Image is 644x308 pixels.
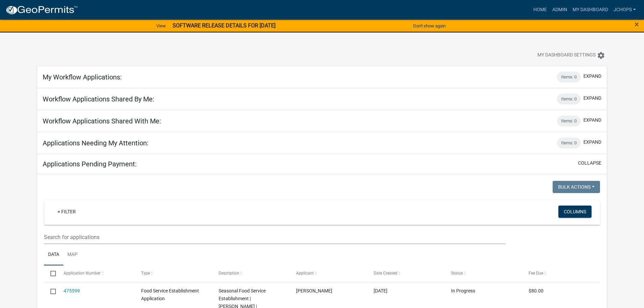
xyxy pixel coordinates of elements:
i: settings [597,51,605,60]
button: expand [583,117,601,124]
h5: Workflow Applications Shared By Me: [43,95,154,103]
datatable-header-cell: Select [44,265,57,282]
button: Bulk Actions [553,181,600,193]
div: Items: 0 [557,138,581,148]
div: Items: 0 [557,72,581,82]
button: Don't show again [410,20,448,31]
strong: SOFTWARE RELEASE DETAILS FOR [DATE] [173,22,275,29]
a: Map [63,244,82,266]
span: Status [451,271,463,276]
span: Applicant [296,271,314,276]
h5: Workflow Applications Shared With Me: [43,117,161,125]
span: Fee Due [529,271,543,276]
span: Description [219,271,239,276]
h5: My Workflow Applications: [43,73,122,81]
button: collapse [578,160,601,167]
span: Brittany Baughman [296,288,332,293]
div: Items: 0 [557,94,581,104]
a: Data [44,244,63,266]
span: Application Number [64,271,101,276]
a: 475599 [64,288,80,293]
span: My Dashboard Settings [537,51,596,60]
button: Columns [558,206,592,218]
button: My Dashboard Settingssettings [532,49,610,62]
a: jchops [611,3,639,16]
span: Food Service Establishment Application [141,288,199,301]
datatable-header-cell: Status [445,265,522,282]
datatable-header-cell: Description [212,265,290,282]
div: Items: 0 [557,116,581,126]
datatable-header-cell: Application Number [57,265,135,282]
span: Date Created [374,271,397,276]
button: expand [583,73,601,80]
datatable-header-cell: Type [135,265,212,282]
a: My Dashboard [570,3,611,16]
a: View [154,20,169,31]
span: 09/09/2025 [374,288,387,293]
datatable-header-cell: Fee Due [522,265,600,282]
span: Type [141,271,150,276]
h5: Applications Needing My Attention: [43,139,149,147]
span: × [635,20,639,29]
span: $80.00 [529,288,543,293]
h5: Applications Pending Payment: [43,160,137,168]
a: Home [531,3,550,16]
span: In Progress [451,288,475,293]
a: + Filter [52,206,81,218]
datatable-header-cell: Date Created [367,265,445,282]
button: expand [583,139,601,146]
a: Admin [550,3,570,16]
input: Search for applications [44,230,506,244]
button: expand [583,95,601,102]
datatable-header-cell: Applicant [290,265,367,282]
button: Close [635,20,639,28]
